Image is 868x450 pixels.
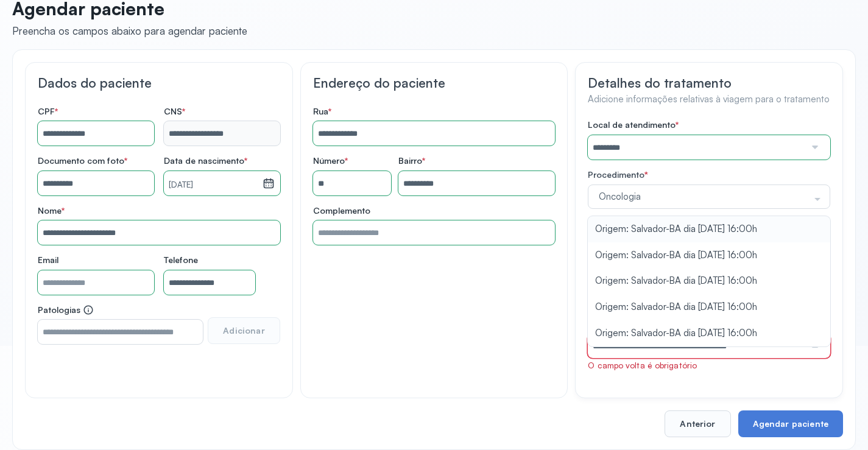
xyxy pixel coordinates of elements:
li: Origem: Salvador-BA dia [DATE] 16:00h [588,268,830,294]
span: Rua [313,106,331,117]
span: Número [313,155,348,166]
span: Oncologia [596,191,810,203]
span: Nome [38,205,65,216]
button: Agendar paciente [738,410,843,437]
div: Preencha os campos abaixo para agendar paciente [12,24,247,37]
span: Local de atendimento [588,119,679,130]
span: Email [38,255,58,265]
div: O campo volta é obrigatório [588,360,830,371]
button: Adicionar [208,317,280,344]
span: Data de nascimento [164,155,247,166]
h3: Detalhes do tratamento [588,75,830,91]
h3: Dados do paciente [38,75,280,91]
span: Procedimento [588,169,644,180]
span: Complemento [313,205,370,216]
span: Bairro [398,155,425,166]
li: Origem: Salvador-BA dia [DATE] 16:00h [588,294,830,320]
span: Telefone [164,255,198,265]
li: Origem: Salvador-BA dia [DATE] 16:00h [588,320,830,346]
span: Documento com foto [38,155,127,166]
span: CPF [38,106,58,117]
button: Anterior [665,410,730,437]
small: [DATE] [169,179,258,191]
h3: Endereço do paciente [313,75,556,91]
h4: Adicione informações relativas à viagem para o tratamento [588,94,830,105]
span: CNS [164,106,185,117]
li: Origem: Salvador-BA dia [DATE] 16:00h [588,216,830,242]
span: Patologias [38,304,94,315]
li: Origem: Salvador-BA dia [DATE] 16:00h [588,242,830,269]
